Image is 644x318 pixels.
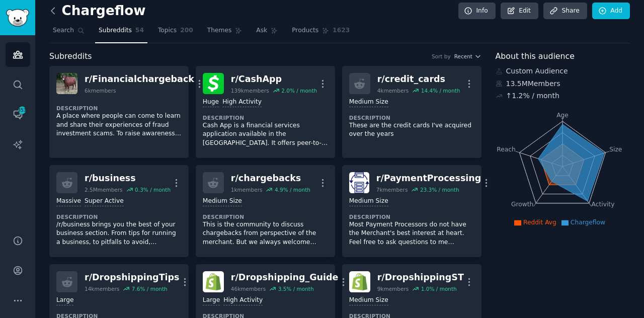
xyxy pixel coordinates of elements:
div: 14.4 % / month [421,87,460,94]
span: Search [53,26,74,35]
a: Themes [204,23,246,43]
span: Topics [158,26,177,35]
span: About this audience [496,50,575,63]
a: Products1623 [288,23,353,43]
div: r/ Financialchargeback [85,73,194,86]
span: Reddit Avg [523,219,556,226]
div: 2.0 % / month [281,87,317,94]
div: r/ Dropshipping_Guide [231,271,339,284]
div: Medium Size [349,296,388,305]
tspan: Reach [497,145,516,152]
div: 1k members [231,186,263,193]
dt: Description [56,213,182,220]
div: 7.6 % / month [132,285,168,292]
tspan: Growth [511,201,533,208]
div: Super Active [85,197,124,206]
p: Most Payment Processors do not have the Merchant's best interest at heart. Feel free to ask quest... [349,220,474,247]
p: /r/business brings you the best of your business section. From tips for running a business, to pi... [56,220,182,247]
div: r/ CashApp [231,73,317,86]
div: 46k members [231,285,266,292]
a: Share [543,3,587,20]
h2: Chargeflow [49,3,145,19]
img: PaymentProcessing [349,172,369,193]
div: r/ DropshippingST [377,271,464,284]
a: CashAppr/CashApp139kmembers2.0% / monthHugeHigh ActivityDescriptionCash App is a financial servic... [196,66,335,158]
dt: Description [349,213,474,220]
span: Ask [256,26,267,35]
div: ↑ 1.2 % / month [506,91,559,101]
a: PaymentProcessingr/PaymentProcessing7kmembers23.3% / monthMedium SizeDescriptionMost Payment Proc... [342,165,481,257]
p: A place where people can come to learn and share their experiences of fraud investment scams. To ... [56,112,182,138]
p: This is the community to discuss chargebacks from perspective of the merchant. But we always welc... [203,220,328,247]
div: 14k members [85,285,119,292]
div: 9k members [377,285,409,292]
div: Large [56,296,73,305]
dt: Description [203,114,328,121]
button: Recent [454,53,481,60]
dt: Description [203,213,328,220]
div: 4.9 % / month [275,186,310,193]
a: 353 [6,102,30,127]
img: CashApp [203,73,224,94]
div: r/ DropshippingTips [85,271,180,284]
tspan: Age [556,112,569,119]
p: These are the credit cards I've acquired over the years [349,121,474,139]
span: Themes [207,26,232,35]
div: High Activity [223,296,263,305]
img: Financialchargeback [56,73,77,94]
div: Medium Size [349,197,388,206]
div: Massive [56,197,81,206]
div: 7k members [376,186,408,193]
div: Medium Size [203,197,242,206]
tspan: Activity [591,201,614,208]
a: Info [458,3,496,20]
span: Products [292,26,318,35]
a: r/business2.5Mmembers0.3% / monthMassiveSuper ActiveDescription/r/business brings you the best of... [49,165,189,257]
a: r/chargebacks1kmembers4.9% / monthMedium SizeDescriptionThis is the community to discuss chargeba... [196,165,335,257]
div: Medium Size [349,98,388,107]
tspan: Size [609,145,622,152]
div: 23.3 % / month [420,186,459,193]
span: Subreddits [49,50,92,63]
p: Cash App is a financial services application available in the [GEOGRAPHIC_DATA]. It offers peer-t... [203,121,328,148]
dt: Description [349,114,474,121]
div: 6k members [85,87,116,94]
div: Large [203,296,220,305]
dt: Description [56,105,182,112]
img: Dropshipping_Guide [203,271,224,292]
div: r/ credit_cards [377,73,460,86]
div: 1.0 % / month [421,285,457,292]
span: Recent [454,53,472,60]
a: Topics200 [154,23,197,43]
a: Search [49,23,88,43]
span: Subreddits [99,26,132,35]
span: 54 [135,26,144,35]
a: Edit [501,3,538,20]
img: GummySearch logo [6,9,29,27]
a: r/credit_cards4kmembers14.4% / monthMedium SizeDescriptionThese are the credit cards I've acquire... [342,66,481,158]
div: r/ PaymentProcessing [376,172,481,185]
div: High Activity [222,98,262,107]
span: 200 [180,26,193,35]
div: r/ chargebacks [231,172,310,185]
div: r/ business [85,172,171,185]
img: DropshippingST [349,271,370,292]
div: Custom Audience [496,66,630,76]
div: 3.5 % / month [278,285,314,292]
div: 13.5M Members [496,78,630,89]
span: Chargeflow [571,219,605,226]
span: 1623 [333,26,350,35]
div: 139k members [231,87,269,94]
a: Subreddits54 [95,23,147,43]
div: 2.5M members [85,186,123,193]
a: Financialchargebackr/Financialchargeback6kmembersDescriptionA place where people can come to lear... [49,66,189,158]
div: 0.3 % / month [135,186,171,193]
span: 353 [18,107,27,114]
a: Ask [253,23,281,43]
div: 4k members [377,87,409,94]
a: Add [592,3,630,20]
div: Huge [203,98,219,107]
div: Sort by [432,53,451,60]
